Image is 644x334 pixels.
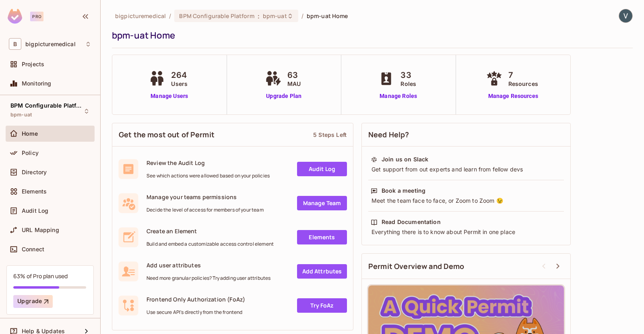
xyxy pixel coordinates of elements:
[297,230,347,244] a: Elements
[22,130,38,137] span: Home
[371,165,561,173] div: Get support from out experts and learn from fellow devs
[371,197,561,205] div: Meet the team face to face, or Zoom to Zoom 😉
[22,188,47,195] span: Elements
[22,227,59,233] span: URL Mapping
[147,241,274,247] span: Build and embed a customizable access control element
[22,150,39,156] span: Policy
[8,9,22,24] img: SReyMgAAAABJRU5ErkJggg==
[147,207,264,213] span: Decide the level of access for members of your team
[147,295,245,303] span: Frontend Only Authorization (FoAz)
[382,218,441,226] div: Read Documentation
[297,162,347,176] a: Audit Log
[147,275,270,281] span: Need more granular policies? Try adding user attributes
[382,155,428,163] div: Join us on Slack
[115,12,166,20] span: the active workspace
[484,92,542,100] a: Manage Resources
[368,261,464,271] span: Permit Overview and Demo
[619,9,632,22] img: Vinay Rawat
[287,79,301,88] span: MAU
[147,261,270,269] span: Add user attributes
[22,61,44,67] span: Projects
[263,92,305,100] a: Upgrade Plan
[9,38,21,50] span: B
[22,246,44,253] span: Connect
[112,29,629,41] div: bpm-uat Home
[307,12,348,20] span: bpm-uat Home
[508,79,538,88] span: Resources
[508,69,538,81] span: 7
[119,130,215,140] span: Get the most out of Permit
[313,131,347,138] div: 5 Steps Left
[301,12,303,20] li: /
[13,272,68,280] div: 63% of Pro plan used
[169,12,171,20] li: /
[376,92,420,100] a: Manage Roles
[287,69,301,81] span: 63
[263,12,287,20] span: bpm-uat
[22,208,48,214] span: Audit Log
[25,41,76,47] span: Workspace: bigpicturemedical
[10,112,32,118] span: bpm-uat
[297,298,347,313] a: Try FoAz
[400,79,416,88] span: Roles
[400,69,416,81] span: 33
[147,92,192,100] a: Manage Users
[147,227,274,235] span: Create an Element
[297,264,347,279] a: Add Attrbutes
[30,12,43,21] div: Pro
[297,196,347,210] a: Manage Team
[13,295,53,308] button: Upgrade
[371,228,561,236] div: Everything there is to know about Permit in one place
[147,159,270,167] span: Review the Audit Log
[257,13,260,19] span: :
[147,309,245,316] span: Use secure API's directly from the frontend
[22,169,47,175] span: Directory
[22,80,52,87] span: Monitoring
[382,187,425,195] div: Book a meeting
[10,102,83,109] span: BPM Configurable Platform
[368,130,409,140] span: Need Help?
[171,79,188,88] span: Users
[147,193,264,201] span: Manage your teams permissions
[179,12,254,20] span: BPM Configurable Platform
[147,173,270,179] span: See which actions were allowed based on your policies
[171,69,188,81] span: 264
